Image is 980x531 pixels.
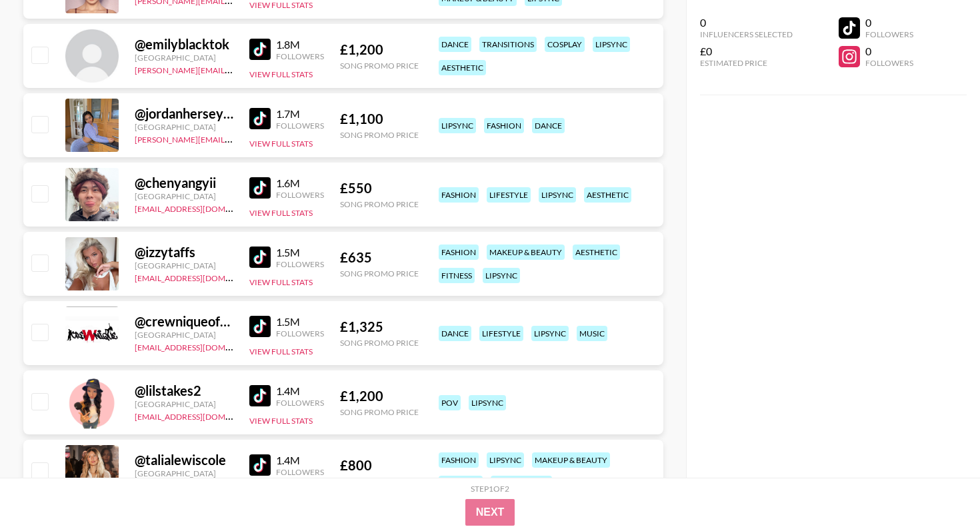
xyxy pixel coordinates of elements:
div: transitions [479,37,537,52]
div: 0 [865,16,913,29]
div: 1.5M [276,315,324,328]
button: View Full Stats [249,139,313,149]
a: [PERSON_NAME][EMAIL_ADDRESS][DOMAIN_NAME] [135,63,332,75]
div: £ 800 [340,457,419,474]
div: [GEOGRAPHIC_DATA] [135,330,233,340]
div: Step 1 of 2 [471,484,509,494]
div: [GEOGRAPHIC_DATA] [135,399,233,409]
div: dance [439,37,471,52]
iframe: Drift Widget Chat Controller [913,464,964,515]
div: dance [532,118,565,133]
div: @ izzytaffs [135,244,233,261]
div: 1.6M [276,177,324,190]
div: 1.5M [276,246,324,259]
div: pov [439,395,461,410]
div: aesthetic [573,245,620,260]
div: Followers [276,51,324,61]
div: lipsync [531,326,569,341]
img: TikTok [249,39,271,60]
div: 0 [700,16,793,29]
button: View Full Stats [249,208,313,218]
div: music [577,326,607,341]
a: [EMAIL_ADDRESS][DOMAIN_NAME] [135,340,269,352]
img: TikTok [249,177,271,199]
div: Followers [865,58,913,68]
div: Estimated Price [700,58,793,68]
a: [EMAIL_ADDRESS][DOMAIN_NAME] [135,201,269,214]
div: @ talialewiscole [135,452,233,468]
a: [PERSON_NAME][EMAIL_ADDRESS][DOMAIN_NAME] [135,132,332,145]
img: TikTok [249,385,271,406]
div: Followers [276,467,324,477]
div: Followers [865,29,913,39]
div: Followers [276,398,324,408]
div: fashion [439,187,479,203]
div: fashion [439,452,479,468]
div: Song Promo Price [340,407,419,417]
div: £ 635 [340,249,419,266]
button: View Full Stats [249,416,313,426]
div: 1.7M [276,107,324,121]
div: relationship [491,476,552,491]
div: 0 [865,45,913,58]
div: [GEOGRAPHIC_DATA] [135,261,233,270]
div: cosplay [545,37,585,52]
div: 1.4M [276,384,324,398]
div: lifestyle [479,326,523,341]
div: @ lilstakes2 [135,382,233,399]
div: Song Promo Price [340,61,419,71]
div: lipsync [487,452,524,468]
div: fashion [484,118,524,133]
button: Next [465,499,515,526]
div: £ 1,100 [340,111,419,127]
div: £ 1,200 [340,388,419,404]
div: Song Promo Price [340,199,419,209]
img: TikTok [249,108,271,129]
div: Song Promo Price [340,268,419,278]
div: £0 [700,45,793,58]
a: [EMAIL_ADDRESS][DOMAIN_NAME] [135,409,269,422]
div: makeup & beauty [487,245,565,260]
div: fashion [439,245,479,260]
div: lifestyle [487,187,531,203]
div: 1.8M [276,38,324,51]
div: lipsync [593,37,630,52]
div: @ chenyangyii [135,175,233,191]
div: Followers [276,328,324,338]
img: TikTok [249,247,271,268]
div: lifestyle [439,476,483,491]
div: @ crewniqueofficial [135,313,233,330]
img: TikTok [249,316,271,337]
div: £ 550 [340,180,419,197]
div: Followers [276,121,324,131]
div: Influencers Selected [700,29,793,39]
div: fitness [439,268,475,283]
div: [GEOGRAPHIC_DATA] [135,122,233,132]
div: [GEOGRAPHIC_DATA] [135,468,233,478]
div: lipsync [483,268,520,283]
button: View Full Stats [249,69,313,79]
div: Song Promo Price [340,130,419,140]
img: TikTok [249,454,271,476]
a: [EMAIL_ADDRESS][DOMAIN_NAME] [135,270,269,283]
div: @ jordanherseyyy [135,105,233,122]
button: View Full Stats [249,346,313,356]
div: lipsync [469,395,506,410]
div: [GEOGRAPHIC_DATA] [135,53,233,63]
div: £ 1,325 [340,318,419,335]
div: lipsync [439,118,476,133]
div: lipsync [539,187,576,203]
button: View Full Stats [249,277,313,287]
div: £ 1,200 [340,41,419,58]
div: Song Promo Price [340,338,419,348]
div: makeup & beauty [532,452,610,468]
div: aesthetic [584,187,631,203]
div: [GEOGRAPHIC_DATA] [135,191,233,201]
div: 1.4M [276,454,324,467]
div: Song Promo Price [340,476,419,486]
div: aesthetic [439,60,486,75]
div: dance [439,326,471,341]
div: Followers [276,190,324,200]
div: Followers [276,259,324,269]
div: @ emilyblacktok [135,36,233,53]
